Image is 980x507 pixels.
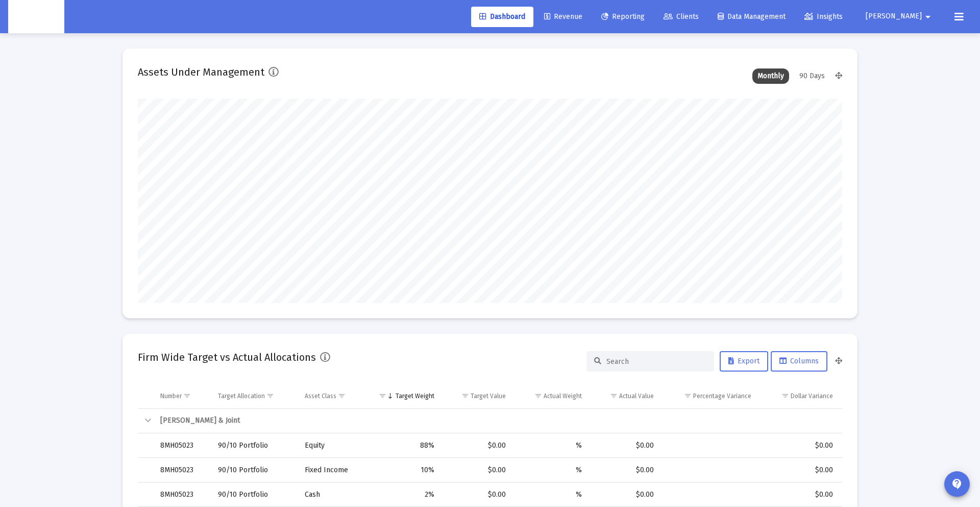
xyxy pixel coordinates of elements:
td: 90/10 Portfolio [211,458,298,482]
span: [PERSON_NAME] [866,12,922,21]
h2: Firm Wide Target vs Actual Allocations [138,349,316,365]
td: Column Asset Class [298,384,365,408]
span: Export [728,357,759,365]
div: Target Weight [396,392,434,400]
mat-icon: contact_support [951,478,963,490]
td: 8MH05023 [153,482,211,507]
div: 90 Days [794,68,830,84]
div: $0.00 [766,490,833,500]
input: Search [606,357,706,366]
td: Column Target Value [442,384,513,408]
div: Number [160,392,182,400]
div: $0.00 [449,490,506,500]
div: $0.00 [596,490,654,500]
td: Equity [298,433,365,458]
span: Show filter options for column 'Target Allocation' [266,392,274,400]
td: Column Number [153,384,211,408]
div: Target Allocation [218,392,265,400]
img: Dashboard [16,7,57,27]
button: [PERSON_NAME] [853,6,946,27]
td: 90/10 Portfolio [211,482,298,507]
div: [PERSON_NAME] & Joint [160,416,833,426]
span: Show filter options for column 'Percentage Variance' [684,392,692,400]
h2: Assets Under Management [138,64,264,80]
div: 88% [372,441,434,451]
span: Show filter options for column 'Target Weight' [379,392,386,400]
div: % [520,441,582,451]
span: Show filter options for column 'Dollar Variance' [781,392,789,400]
span: Show filter options for column 'Actual Weight' [534,392,542,400]
div: $0.00 [766,465,833,475]
span: Columns [779,357,819,365]
div: Percentage Variance [693,392,751,400]
div: Asset Class [305,392,336,400]
td: Column Dollar Variance [758,384,842,408]
div: $0.00 [766,441,833,451]
span: Show filter options for column 'Number' [183,392,191,400]
td: 90/10 Portfolio [211,433,298,458]
div: % [520,465,582,475]
div: Actual Value [619,392,654,400]
div: 2% [372,490,434,500]
td: Column Actual Value [589,384,661,408]
td: Column Target Weight [365,384,441,408]
a: Reporting [593,7,653,27]
span: Clients [664,12,699,21]
td: Cash [298,482,365,507]
td: Column Target Allocation [211,384,298,408]
span: Reporting [601,12,645,21]
td: Column Percentage Variance [661,384,759,408]
td: Collapse [138,409,153,433]
td: 8MH05023 [153,433,211,458]
span: Dashboard [479,12,525,21]
a: Data Management [709,7,794,27]
span: Show filter options for column 'Actual Value' [610,392,618,400]
mat-icon: arrow_drop_down [922,7,934,27]
span: Show filter options for column 'Asset Class' [338,392,346,400]
td: Fixed Income [298,458,365,482]
div: $0.00 [596,465,654,475]
a: Clients [655,7,707,27]
span: Revenue [544,12,582,21]
div: Monthly [752,68,789,84]
div: $0.00 [449,465,506,475]
span: Data Management [718,12,786,21]
td: Column Actual Weight [513,384,590,408]
button: Columns [771,351,827,372]
a: Revenue [536,7,591,27]
td: 8MH05023 [153,458,211,482]
div: $0.00 [596,441,654,451]
div: Data grid [138,384,842,507]
div: 10% [372,465,434,475]
div: Actual Weight [544,392,582,400]
span: Show filter options for column 'Target Value' [461,392,469,400]
div: Target Value [471,392,506,400]
a: Insights [796,7,851,27]
div: $0.00 [449,441,506,451]
a: Dashboard [471,7,533,27]
button: Export [720,351,768,372]
div: % [520,490,582,500]
div: Dollar Variance [791,392,833,400]
span: Insights [804,12,843,21]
